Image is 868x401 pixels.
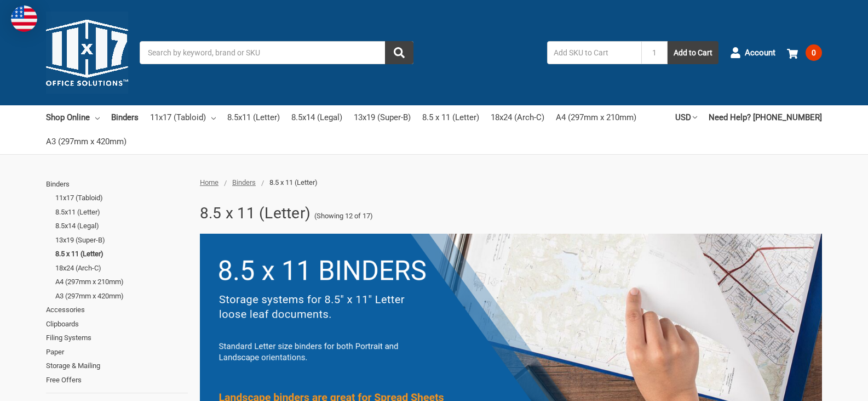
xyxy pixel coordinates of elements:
[227,105,280,129] a: 8.5x11 (Letter)
[55,247,188,261] a: 8.5 x 11 (Letter)
[46,331,188,345] a: Filing Systems
[46,129,127,154] a: A3 (297mm x 420mm)
[46,105,100,129] a: Shop Online
[55,205,188,219] a: 8.5x11 (Letter)
[140,41,413,64] input: Search by keyword, brand or SKU
[314,211,373,222] span: (Showing 12 of 17)
[668,41,718,64] button: Add to Cart
[46,12,128,94] img: 11x17.com
[55,233,188,247] a: 13x19 (Super-B)
[55,261,188,275] a: 18x24 (Arch-C)
[46,359,188,373] a: Storage & Mailing
[806,44,822,61] span: 0
[46,373,188,387] a: Free Offers
[491,105,544,129] a: 18x24 (Arch-C)
[46,303,188,317] a: Accessories
[547,41,641,64] input: Add SKU to Cart
[46,317,188,331] a: Clipboards
[556,105,636,129] a: A4 (297mm x 210mm)
[111,105,139,129] a: Binders
[354,105,411,129] a: 13x19 (Super-B)
[291,105,342,129] a: 8.5x14 (Legal)
[675,105,697,129] a: USD
[46,345,188,359] a: Paper
[55,275,188,289] a: A4 (297mm x 210mm)
[55,289,188,303] a: A3 (297mm x 420mm)
[745,47,775,59] span: Account
[200,178,219,187] a: Home
[269,178,318,187] span: 8.5 x 11 (Letter)
[46,177,188,191] a: Binders
[422,105,479,129] a: 8.5 x 11 (Letter)
[730,38,775,67] a: Account
[787,38,822,67] a: 0
[232,178,256,187] a: Binders
[55,191,188,205] a: 11x17 (Tabloid)
[150,105,216,129] a: 11x17 (Tabloid)
[55,219,188,233] a: 8.5x14 (Legal)
[709,105,822,129] a: Need Help? [PHONE_NUMBER]
[200,199,311,228] h1: 8.5 x 11 (Letter)
[11,5,37,32] img: duty and tax information for United States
